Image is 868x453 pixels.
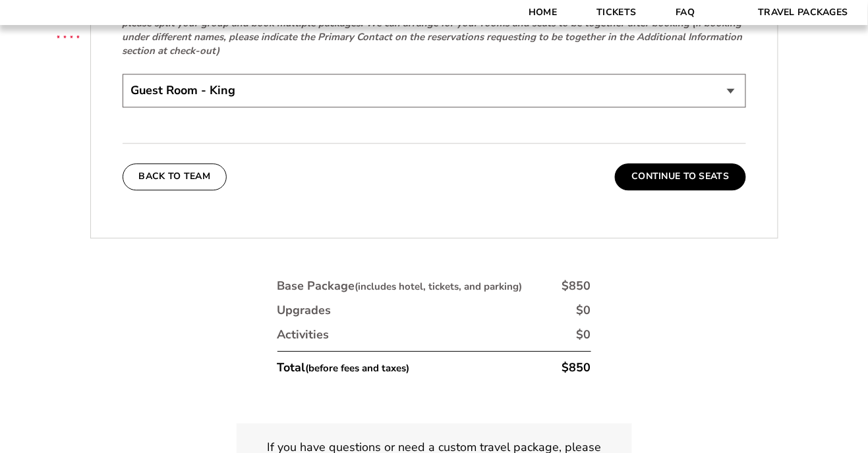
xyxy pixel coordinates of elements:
button: Continue To Seats [615,163,745,190]
em: Please note: each travel package includes one hotel room for the total number of People selected.... [123,3,743,57]
div: Upgrades [277,302,332,319]
small: (includes hotel, tickets, and parking) [355,280,523,293]
div: $0 [577,327,591,343]
div: Total [277,360,410,376]
div: Base Package [277,278,523,294]
img: CBS Sports Thanksgiving Classic [40,7,97,64]
small: (before fees and taxes) [306,361,410,375]
div: Activities [277,327,330,343]
div: $850 [562,278,591,294]
button: Back To Team [123,163,227,190]
div: $0 [577,302,591,319]
div: $850 [562,360,591,376]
